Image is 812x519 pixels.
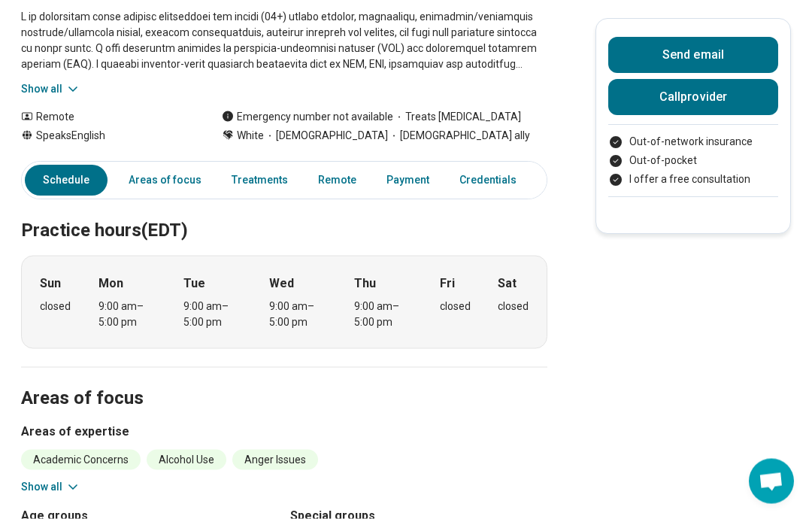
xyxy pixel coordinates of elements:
span: Treats [MEDICAL_DATA] [393,109,521,125]
div: Open chat [749,459,794,504]
strong: Thu [354,275,376,293]
strong: Fri [440,275,455,293]
button: Show all [21,81,80,97]
button: Send email [608,37,778,73]
div: closed [40,299,71,314]
button: Callprovider [608,79,778,115]
strong: Sun [40,275,61,293]
li: Alcohol Use [147,450,226,470]
li: Anger Issues [232,450,318,470]
a: Schedule [25,165,108,196]
div: 9:00 am – 5:00 pm [354,299,412,330]
a: Areas of focus [120,165,211,196]
a: Other [538,165,592,196]
div: Emergency number not available [222,109,393,125]
span: [DEMOGRAPHIC_DATA] [264,128,388,144]
strong: Mon [98,275,123,293]
li: Out-of-network insurance [608,134,778,150]
div: closed [498,299,529,314]
strong: Wed [269,275,294,293]
ul: Payment options [608,134,778,187]
a: Remote [309,165,365,196]
div: When does the program meet? [21,256,547,349]
a: Credentials [450,165,526,196]
h2: Areas of focus [21,350,547,411]
strong: Sat [498,275,517,293]
div: 9:00 am – 5:00 pm [98,299,156,330]
p: L ip dolorsitam conse adipisc elitseddoei tem incidi (04+) utlabo etdolor, magnaaliqu, enimadmin/... [21,9,547,72]
div: closed [440,299,471,314]
h3: Areas of expertise [21,423,547,441]
li: Out-of-pocket [608,153,778,168]
h2: Practice hours (EDT) [21,182,547,244]
strong: Tue [183,275,205,293]
span: [DEMOGRAPHIC_DATA] ally [388,128,530,144]
div: 9:00 am – 5:00 pm [269,299,327,330]
li: Academic Concerns [21,450,141,470]
span: White [237,128,264,144]
a: Payment [377,165,438,196]
div: 9:00 am – 5:00 pm [183,299,241,330]
li: I offer a free consultation [608,171,778,187]
button: Show all [21,479,80,495]
div: Remote [21,109,192,125]
a: Treatments [223,165,297,196]
div: Speaks English [21,128,192,144]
